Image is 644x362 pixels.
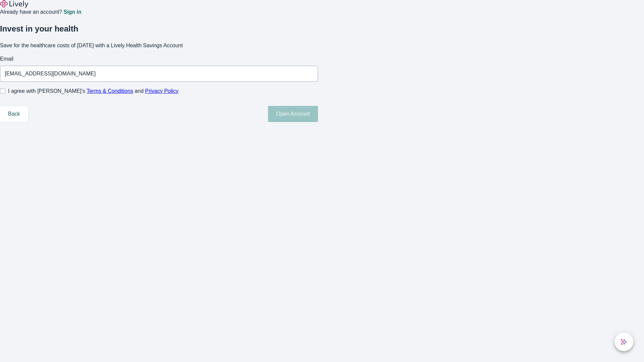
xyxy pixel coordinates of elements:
svg: Lively AI Assistant [621,339,627,345]
span: I agree with [PERSON_NAME]’s and [8,87,178,95]
button: chat [614,333,633,351]
a: Sign in [63,9,81,15]
a: Terms & Conditions [87,88,133,94]
a: Privacy Policy [145,88,179,94]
